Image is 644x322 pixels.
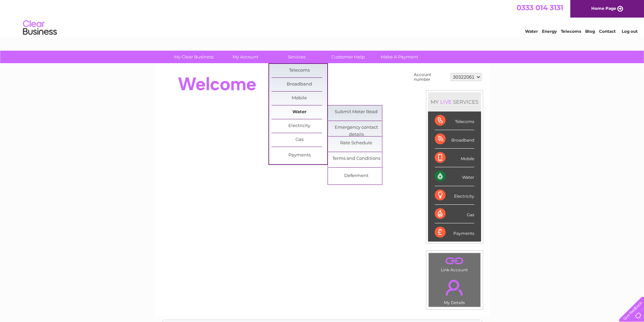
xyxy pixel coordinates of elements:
[435,130,474,149] div: Broadband
[217,51,273,63] a: My Account
[23,18,57,38] img: logo.png
[622,29,638,34] a: Log out
[328,121,384,134] a: Emergency contact details
[439,99,453,105] div: LIVE
[542,29,557,34] a: Energy
[269,51,325,63] a: Services
[435,186,474,205] div: Electricity
[428,274,481,307] td: My Details
[561,29,581,34] a: Telecoms
[430,255,479,267] a: .
[435,205,474,223] div: Gas
[163,4,482,33] div: Clear Business is a trading name of Verastar Limited (registered in [GEOGRAPHIC_DATA] No. 3667643...
[435,149,474,167] div: Mobile
[271,105,327,119] a: Water
[372,51,427,63] a: Make A Payment
[166,51,222,63] a: My Clear Business
[271,133,327,147] a: Gas
[328,105,384,119] a: Submit Meter Read
[271,119,327,133] a: Electricity
[435,112,474,130] div: Telecoms
[412,71,449,83] td: Account number
[271,92,327,105] a: Mobile
[430,276,479,299] a: .
[271,149,327,162] a: Payments
[585,29,595,34] a: Blog
[320,51,376,63] a: Customer Help
[517,3,563,12] a: 0333 014 3131
[271,64,327,77] a: Telecoms
[599,29,616,34] a: Contact
[525,29,538,34] a: Water
[428,253,481,274] td: Link Account
[328,152,384,166] a: Terms and Conditions
[428,92,481,112] div: MY SERVICES
[328,169,384,183] a: Deferment
[435,223,474,242] div: Payments
[435,167,474,186] div: Water
[328,137,384,150] a: Rate Schedule
[271,78,327,91] a: Broadband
